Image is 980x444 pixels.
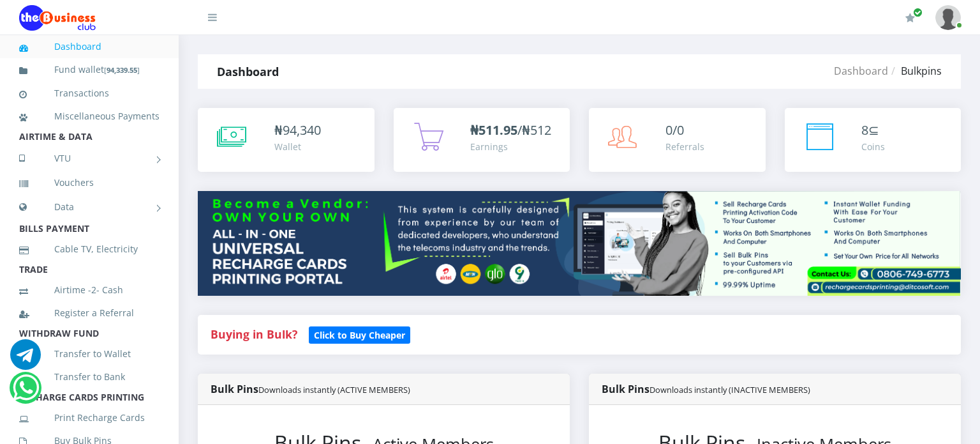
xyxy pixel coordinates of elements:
[104,65,140,75] small: [ ]
[913,8,923,17] span: Renew/Upgrade Subscription
[470,140,551,153] div: Earnings
[19,102,160,131] a: Miscellaneous Payments
[274,140,321,153] div: Wallet
[834,64,888,78] a: Dashboard
[19,275,160,305] a: Airtime -2- Cash
[394,108,570,172] a: ₦511.95/₦512 Earnings
[650,384,810,395] small: Downloads instantly (INACTIVE MEMBERS)
[217,64,279,79] strong: Dashboard
[13,382,39,403] a: Chat for support
[211,326,297,342] strong: Buying in Bulk?
[198,191,961,296] img: multitenant_rcp.png
[10,349,41,370] a: Chat for support
[602,382,810,396] strong: Bulk Pins
[665,121,684,139] span: 0/0
[274,121,321,140] div: ₦
[861,121,885,140] div: ⊆
[19,5,96,31] img: Logo
[589,108,766,172] a: 0/0 Referrals
[107,65,137,75] b: 94,339.55
[888,63,942,79] li: Bulkpins
[19,79,160,108] a: Transactions
[470,121,551,139] span: /₦512
[198,108,375,172] a: ₦94,340 Wallet
[935,5,961,30] img: User
[470,121,517,139] b: ₦511.95
[19,339,160,369] a: Transfer to Wallet
[19,191,160,223] a: Data
[309,326,410,342] a: Click to Buy Cheaper
[861,140,885,153] div: Coins
[19,142,160,174] a: VTU
[19,298,160,328] a: Register a Referral
[19,362,160,392] a: Transfer to Bank
[19,403,160,433] a: Print Recharge Cards
[861,121,868,139] span: 8
[905,13,915,23] i: Renew/Upgrade Subscription
[19,234,160,264] a: Cable TV, Electricity
[211,382,410,396] strong: Bulk Pins
[19,55,160,85] a: Fund wallet[94,339.55]
[314,329,405,341] b: Click to Buy Cheaper
[283,121,321,139] span: 94,340
[258,384,410,395] small: Downloads instantly (ACTIVE MEMBERS)
[19,32,160,61] a: Dashboard
[19,168,160,197] a: Vouchers
[665,140,704,153] div: Referrals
